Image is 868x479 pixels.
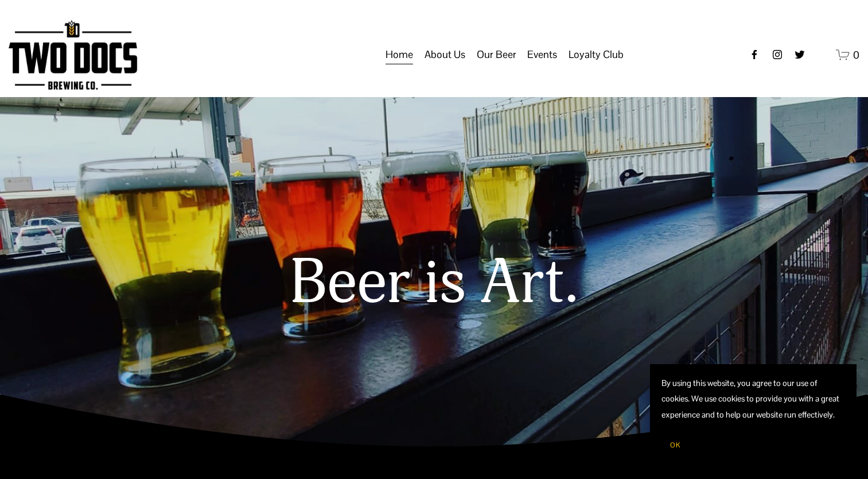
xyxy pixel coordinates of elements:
[527,45,557,64] span: Events
[661,434,689,456] button: OK
[425,44,465,65] a: folder dropdown
[661,376,845,423] p: By using this website, you agree to our use of cookies. We use cookies to provide you with a grea...
[386,44,413,65] a: Home
[853,48,859,61] span: 0
[794,49,805,60] a: twitter-unauth
[670,441,680,450] span: OK
[650,364,857,468] section: Cookie banner
[569,44,624,65] a: folder dropdown
[749,49,760,60] a: Facebook
[477,45,516,64] span: Our Beer
[569,45,624,64] span: Loyalty Club
[9,20,137,90] img: Two Docs Brewing Co.
[836,48,859,62] a: 0 items in cart
[772,49,783,60] a: instagram-unauth
[527,44,557,65] a: folder dropdown
[425,45,465,64] span: About Us
[477,44,516,65] a: folder dropdown
[33,249,836,318] h1: Beer is Art.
